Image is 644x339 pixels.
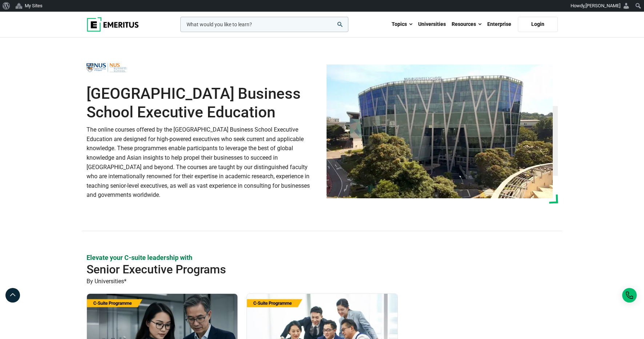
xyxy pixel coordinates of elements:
a: Topics [389,12,415,37]
img: National University of Singapore Business School Executive Education [87,59,127,76]
a: Enterprise [484,12,514,37]
p: The online courses offered by the [GEOGRAPHIC_DATA] Business School Executive Education are desig... [87,125,318,200]
span: [PERSON_NAME] [585,3,620,8]
a: Login [518,17,558,32]
p: By Universities* [87,277,558,286]
a: Universities [415,12,449,37]
h2: Senior Executive Programs [87,262,511,277]
p: Elevate your C-suite leadership with [87,253,558,262]
a: Resources [449,12,484,37]
img: National University of Singapore Business School Executive Education [327,65,553,198]
input: woocommerce-product-search-field-0 [180,17,348,32]
h1: [GEOGRAPHIC_DATA] Business School Executive Education [87,85,318,121]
